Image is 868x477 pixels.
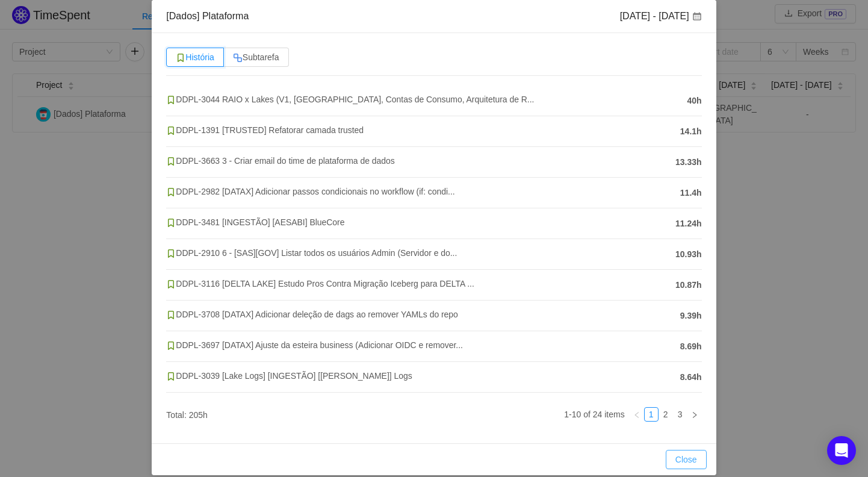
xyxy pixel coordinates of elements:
[680,340,702,353] span: 8.69h
[166,187,454,196] span: DDPL-2982 [DATAX] Adicionar passos condicionais no workflow (if: condi...
[675,156,702,169] span: 13.33h
[659,408,672,421] a: 2
[644,407,659,422] li: 1
[166,371,412,381] span: DDPL-3039 [Lake Logs] [INGESTÃO] [[PERSON_NAME]] Logs
[675,279,702,291] span: 10.87h
[659,407,673,422] li: 2
[176,53,185,63] img: 10315
[680,310,702,322] span: 9.39h
[166,217,344,227] span: DDPL-3481 [INGESTÃO] [AESABI] BlueCore
[166,341,176,351] img: 10315
[166,187,176,197] img: 10315
[166,310,176,320] img: 10315
[645,408,658,421] a: 1
[564,407,624,422] li: 1-10 of 24 items
[166,340,463,350] span: DDPL-3697 [DATAX] Ajuste da esteira business (Adicionar OIDC e remover...
[687,407,702,422] li: Next Page
[233,52,279,62] span: Subtarefa
[166,310,457,319] span: DDPL-3708 [DATAX] Adicionar deleção de dags ao remover YAMLs do repo
[233,53,243,63] img: 10316
[166,156,394,166] span: DDPL-3663 3 - Criar email do time de plataforma de dados
[620,10,702,23] div: [DATE] - [DATE]
[827,436,856,465] div: Open Intercom Messenger
[666,450,707,469] button: Close
[166,249,176,258] img: 10315
[674,408,687,421] a: 3
[680,187,702,199] span: 11.4h
[675,248,702,261] span: 10.93h
[166,10,249,23] div: [Dados] Plataforma
[166,125,364,135] span: DDPL-1391 [TRUSTED] Refatorar camada trusted
[166,95,534,104] span: DDPL-3044 RAIO x Lakes (V1, [GEOGRAPHIC_DATA], Contas de Consumo, Arquitetura de R...
[166,248,457,258] span: DDPL-2910 6 - [SAS][GOV] Listar todos os usuários Admin (Servidor e do...
[166,410,208,420] span: Total: 205h
[166,126,176,136] img: 10315
[680,125,702,138] span: 14.1h
[166,95,176,105] img: 10315
[691,411,698,419] i: icon: right
[166,157,176,166] img: 10315
[680,371,702,384] span: 8.64h
[166,372,176,381] img: 10315
[176,52,214,62] span: História
[675,217,702,230] span: 11.24h
[687,95,702,107] span: 40h
[633,411,640,419] i: icon: left
[166,279,176,289] img: 10315
[630,407,644,422] li: Previous Page
[166,279,474,288] span: DDPL-3116 [DELTA LAKE] Estudo Pros Contra Migração Iceberg para DELTA ...
[166,218,176,228] img: 10315
[673,407,687,422] li: 3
